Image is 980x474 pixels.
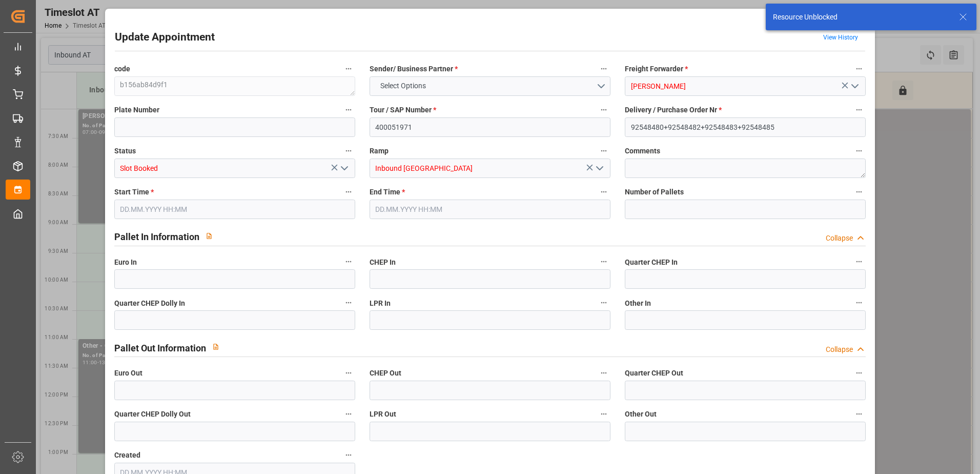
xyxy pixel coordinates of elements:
[625,298,651,309] span: Other In
[199,226,219,246] button: View description
[114,76,355,96] textarea: b156ab84d9f1
[114,200,355,219] input: DD.MM.YYYY HH:MM
[370,187,405,197] span: End Time
[852,144,866,157] button: Comments
[114,159,355,178] input: Type to search/select
[591,161,607,176] button: open menu
[114,230,199,244] h2: Pallet In Information
[375,81,431,91] span: Select Options
[852,407,866,421] button: Other Out
[115,29,215,46] h2: Update Appointment
[342,407,355,421] button: Quarter CHEP Dolly Out
[342,366,355,380] button: Euro Out
[625,409,657,420] span: Other Out
[114,409,191,420] span: Quarter CHEP Dolly Out
[370,105,436,115] span: Tour / SAP Number
[342,62,355,75] button: code
[852,296,866,309] button: Other In
[625,257,678,268] span: Quarter CHEP In
[597,62,610,75] button: Sender/ Business Partner *
[342,103,355,116] button: Plate Number
[773,12,949,23] div: Resource Unblocked
[370,64,458,74] span: Sender/ Business Partner
[114,450,140,461] span: Created
[114,257,137,268] span: Euro In
[114,187,154,197] span: Start Time
[342,296,355,309] button: Quarter CHEP Dolly In
[826,344,853,355] div: Collapse
[342,448,355,462] button: Created
[625,105,722,115] span: Delivery / Purchase Order Nr
[370,76,610,96] button: open menu
[597,185,610,199] button: End Time *
[370,257,396,268] span: CHEP In
[114,64,130,74] span: code
[852,103,866,116] button: Delivery / Purchase Order Nr *
[847,78,862,94] button: open menu
[336,161,351,176] button: open menu
[852,255,866,268] button: Quarter CHEP In
[625,146,660,156] span: Comments
[114,368,142,379] span: Euro Out
[370,200,610,219] input: DD.MM.YYYY HH:MM
[206,337,226,357] button: View description
[597,255,610,268] button: CHEP In
[625,64,688,74] span: Freight Forwarder
[342,185,355,199] button: Start Time *
[852,62,866,75] button: Freight Forwarder *
[342,144,355,157] button: Status
[823,34,858,41] a: View History
[370,368,401,379] span: CHEP Out
[370,298,391,309] span: LPR In
[114,105,159,115] span: Plate Number
[597,366,610,380] button: CHEP Out
[370,409,396,420] span: LPR Out
[114,298,185,309] span: Quarter CHEP Dolly In
[597,296,610,309] button: LPR In
[370,146,389,156] span: Ramp
[625,368,683,379] span: Quarter CHEP Out
[597,144,610,157] button: Ramp
[852,366,866,380] button: Quarter CHEP Out
[114,146,136,156] span: Status
[114,341,206,355] h2: Pallet Out Information
[625,187,684,197] span: Number of Pallets
[852,185,866,199] button: Number of Pallets
[370,159,610,178] input: Type to search/select
[342,255,355,268] button: Euro In
[597,407,610,421] button: LPR Out
[826,233,853,244] div: Collapse
[625,76,866,96] input: Select Freight Forwarder
[597,103,610,116] button: Tour / SAP Number *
